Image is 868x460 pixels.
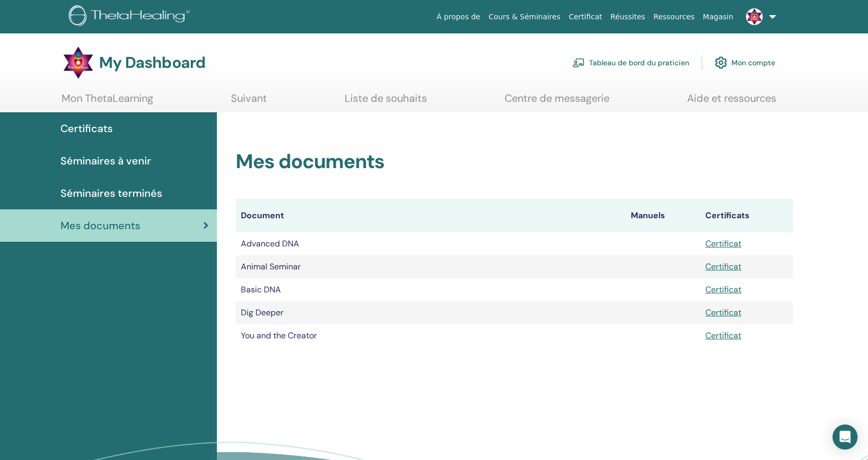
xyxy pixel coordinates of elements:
[62,46,95,79] img: default.jpg
[700,199,793,232] th: Certificats
[715,51,775,74] a: Mon compte
[687,92,776,112] a: Aide et ressources
[345,92,427,112] a: Liste de souhaits
[69,5,193,29] img: logo.png
[572,51,689,74] a: Tableau de bord du praticien
[505,92,609,112] a: Centre de messagerie
[433,7,485,27] a: À propos de
[60,185,162,201] span: Séminaires terminés
[60,121,113,136] span: Certificats
[650,7,699,27] a: Ressources
[572,58,585,67] img: chalkboard-teacher.svg
[236,150,793,174] h2: Mes documents
[99,53,205,72] h3: My Dashboard
[484,7,565,27] a: Cours & Séminaires
[626,199,700,232] th: Manuels
[746,8,763,25] img: default.jpg
[236,199,626,232] th: Document
[699,7,737,27] a: Magasin
[236,324,626,347] td: You and the Creator
[60,153,151,169] span: Séminaires à venir
[236,232,626,255] td: Advanced DNA
[236,278,626,301] td: Basic DNA
[705,261,741,272] a: Certificat
[60,218,140,233] span: Mes documents
[231,92,267,112] a: Suivant
[705,307,741,318] a: Certificat
[236,301,626,324] td: Dig Deeper
[705,330,741,341] a: Certificat
[62,92,153,112] a: Mon ThetaLearning
[705,238,741,249] a: Certificat
[606,7,649,27] a: Réussites
[715,54,727,72] img: cog.svg
[236,255,626,278] td: Animal Seminar
[833,424,858,450] div: Open Intercom Messenger
[705,284,741,295] a: Certificat
[565,7,606,27] a: Certificat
